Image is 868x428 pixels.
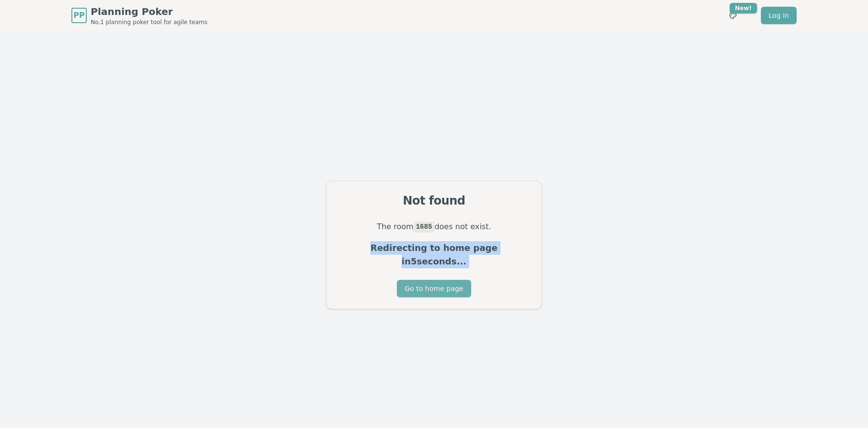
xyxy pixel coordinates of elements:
div: New! [730,3,757,14]
span: Planning Poker [91,5,207,18]
p: The room does not exist. [338,220,530,234]
code: 1685 [414,221,434,232]
span: PP [73,10,84,21]
p: Redirecting to home page in 5 seconds... [338,241,530,268]
button: New! [724,7,742,24]
div: Not found [338,193,530,208]
a: PPPlanning PokerNo.1 planning poker tool for agile teams [71,5,207,26]
button: Go to home page [397,280,471,297]
a: Log in [761,7,797,24]
span: No.1 planning poker tool for agile teams [91,18,207,26]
